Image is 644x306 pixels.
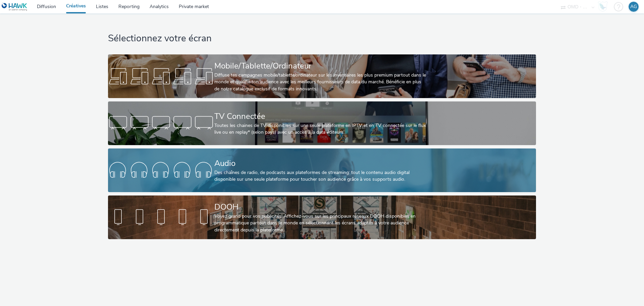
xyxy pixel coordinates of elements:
[214,111,427,122] div: TV Connectée
[214,72,427,92] div: Diffuse tes campagnes mobile/tablette/ordinateur sur les inventaires les plus premium partout dan...
[214,158,427,169] div: Audio
[630,2,637,12] div: AG
[108,148,536,192] a: AudioDes chaînes de radio, de podcasts aux plateformes de streaming: tout le contenu audio digita...
[108,32,536,45] h1: Sélectionnez votre écran
[108,54,536,98] a: Mobile/Tablette/OrdinateurDiffuse tes campagnes mobile/tablette/ordinateur sur les inventaires le...
[2,3,28,11] img: undefined Logo
[214,201,427,213] div: DOOH
[214,60,427,72] div: Mobile/Tablette/Ordinateur
[108,101,536,145] a: TV ConnectéeToutes les chaines de TV disponibles sur une seule plateforme en IPTV et en TV connec...
[598,1,610,12] a: Hawk Academy
[108,195,536,239] a: DOOHVoyez grand pour vos publicités! Affichez-vous sur les principaux réseaux DOOH disponibles en...
[598,1,608,12] img: Hawk Academy
[214,169,427,183] div: Des chaînes de radio, de podcasts aux plateformes de streaming: tout le contenu audio digital dis...
[214,122,427,136] div: Toutes les chaines de TV disponibles sur une seule plateforme en IPTV et en TV connectée sur le f...
[214,213,427,233] div: Voyez grand pour vos publicités! Affichez-vous sur les principaux réseaux DOOH disponibles en pro...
